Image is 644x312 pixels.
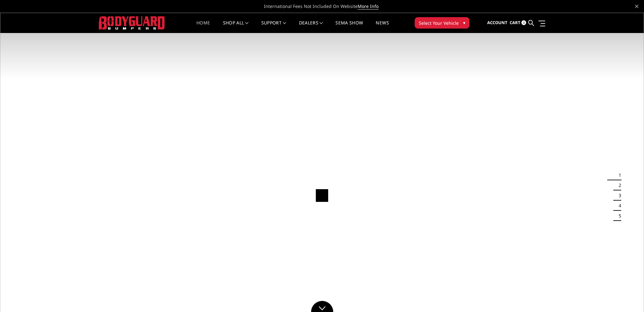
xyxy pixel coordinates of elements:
[196,21,210,33] a: Home
[335,21,363,33] a: SEMA Show
[510,14,526,31] a: Cart 0
[615,180,621,190] button: 2 of 5
[299,21,323,33] a: Dealers
[487,20,507,25] span: Account
[419,20,459,26] span: Select Your Vehicle
[615,190,621,201] button: 3 of 5
[261,21,286,33] a: Support
[223,21,249,33] a: shop all
[615,170,621,180] button: 1 of 5
[521,20,526,25] span: 0
[311,301,333,312] a: Click to Down
[615,201,621,211] button: 4 of 5
[487,14,507,31] a: Account
[415,17,469,29] button: Select Your Vehicle
[358,3,379,10] a: More Info
[463,19,465,26] span: ▾
[510,20,520,25] span: Cart
[99,16,165,29] img: BODYGUARD BUMPERS
[612,282,644,312] iframe: Chat Widget
[615,211,621,221] button: 5 of 5
[376,21,389,33] a: News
